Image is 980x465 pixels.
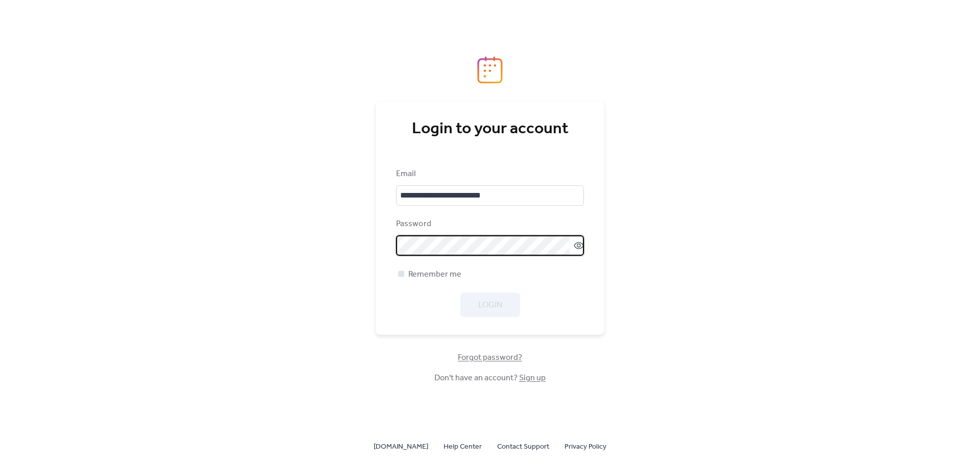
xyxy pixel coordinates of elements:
[374,441,428,453] span: [DOMAIN_NAME]
[458,352,522,364] span: Forgot password?
[434,372,546,384] span: Don't have an account?
[396,218,582,230] div: Password
[374,440,428,453] a: [DOMAIN_NAME]
[497,441,549,453] span: Contact Support
[519,370,546,386] a: Sign up
[497,440,549,453] a: Contact Support
[458,355,522,360] a: Forgot password?
[444,441,482,453] span: Help Center
[444,440,482,453] a: Help Center
[408,268,461,281] span: Remember me
[565,440,606,453] a: Privacy Policy
[396,119,584,139] div: Login to your account
[477,56,503,84] img: logo
[565,441,606,453] span: Privacy Policy
[396,168,582,180] div: Email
